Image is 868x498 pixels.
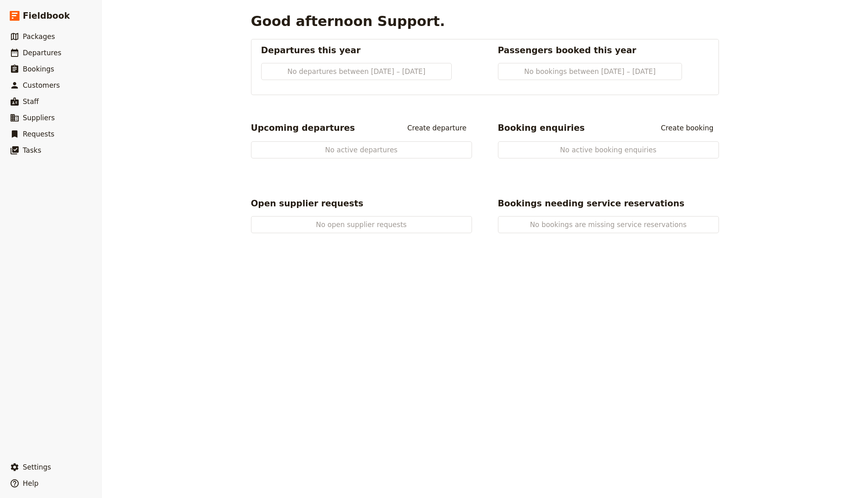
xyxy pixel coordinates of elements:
span: No departures between [DATE] – [DATE] [288,67,426,76]
h2: Open supplier requests [251,197,364,210]
h1: Good afternoon Support. [251,13,445,29]
span: Settings [23,463,51,471]
span: No open supplier requests [277,220,446,230]
span: No bookings between [DATE] – [DATE] [524,67,656,76]
a: Create departure [402,121,472,135]
span: No active departures [277,145,446,155]
span: Fieldbook [23,10,70,22]
a: Create booking [656,121,719,135]
h2: Departures this year [261,44,472,56]
span: Staff [23,97,39,106]
span: Customers [23,81,60,89]
span: Packages [23,32,55,41]
span: Departures [23,49,61,57]
span: Suppliers [23,114,55,122]
span: Tasks [23,146,41,154]
h2: Booking enquiries [498,122,585,134]
span: No active booking enquiries [524,145,693,155]
span: Help [23,479,39,487]
h2: Passengers booked this year [498,44,709,56]
h2: Upcoming departures [251,122,355,134]
span: Requests [23,130,54,138]
h2: Bookings needing service reservations [498,197,684,210]
span: Bookings [23,65,54,73]
span: No bookings are missing service reservations [524,220,693,230]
